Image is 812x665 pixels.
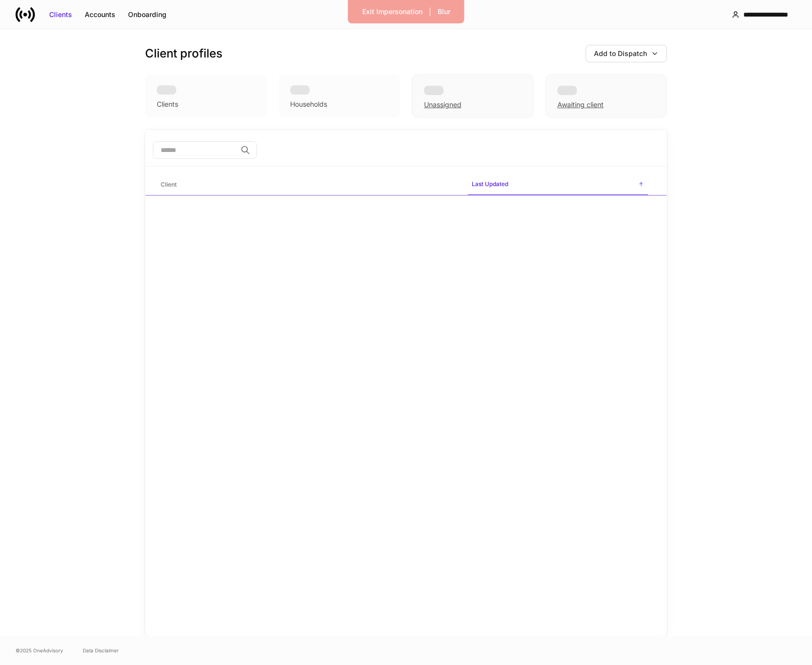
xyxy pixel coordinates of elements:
[83,646,119,654] a: Data Disclaimer
[472,179,508,189] h6: Last Updated
[145,46,222,61] h3: Client profiles
[586,45,667,62] button: Add to Dispatch
[545,74,667,118] div: Awaiting client
[122,7,173,22] button: Onboarding
[468,174,648,195] span: Last Updated
[424,100,461,110] div: Unassigned
[557,100,604,110] div: Awaiting client
[356,4,429,19] button: Exit Impersonation
[161,180,177,189] h6: Client
[16,646,63,654] span: © 2025 OneAdvisory
[157,175,460,195] span: Client
[78,7,122,22] button: Accounts
[49,10,72,19] div: Clients
[85,10,115,19] div: Accounts
[362,7,423,17] div: Exit Impersonation
[594,49,647,58] div: Add to Dispatch
[157,99,178,109] div: Clients
[412,74,534,118] div: Unassigned
[43,7,78,22] button: Clients
[128,10,166,19] div: Onboarding
[290,99,327,109] div: Households
[431,4,457,19] button: Blur
[438,7,450,17] div: Blur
